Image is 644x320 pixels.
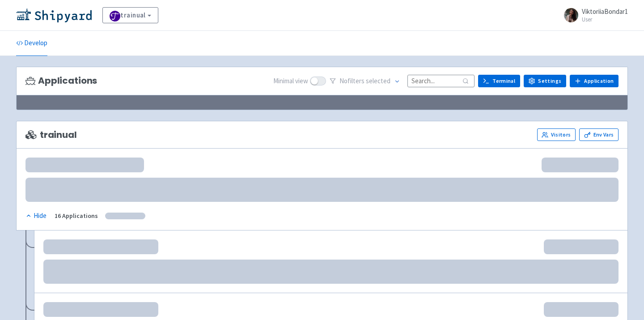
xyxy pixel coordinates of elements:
span: Minimal view [273,76,308,86]
a: Env Vars [579,128,619,141]
small: User [582,17,628,22]
span: ViktoriiaBondar1 [582,7,628,16]
a: Terminal [478,75,520,87]
a: ViktoriiaBondar1 User [559,8,628,22]
a: Application [570,75,619,87]
input: Search... [407,75,475,87]
div: 16 Applications [55,211,98,221]
img: Shipyard logo [16,8,92,22]
a: Settings [524,75,566,87]
button: Hide [25,211,47,221]
h3: Applications [25,76,97,86]
a: trainual [102,7,158,23]
div: Hide [25,211,47,221]
span: No filter s [339,76,390,86]
a: Develop [16,31,47,56]
span: selected [366,77,390,85]
a: Visitors [537,128,576,141]
span: trainual [25,130,77,140]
